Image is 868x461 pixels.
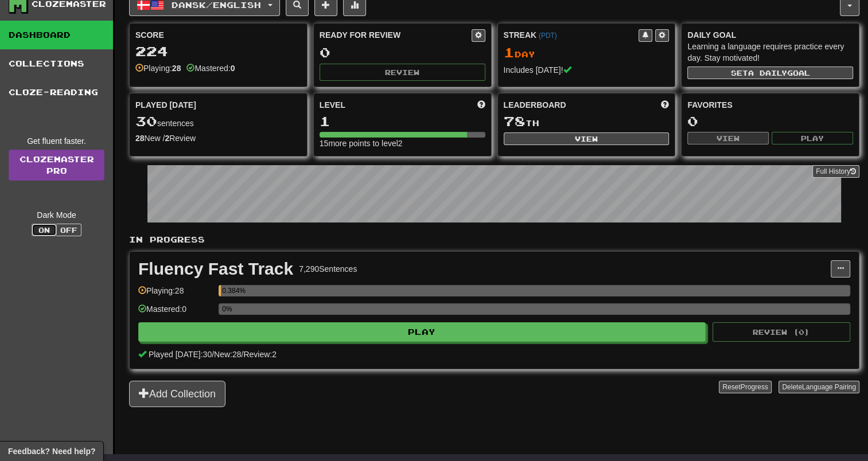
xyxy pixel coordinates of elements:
button: Review (0) [713,322,850,342]
div: sentences [135,114,301,129]
a: ClozemasterPro [9,150,104,181]
div: Get fluent faster. [9,135,104,147]
span: 78 [504,113,526,129]
div: 0 [320,45,485,60]
strong: 2 [165,134,169,143]
div: Ready for Review [320,29,472,41]
button: Off [56,224,81,236]
span: Score more points to level up [477,99,485,111]
span: Leaderboard [504,99,566,111]
span: Review: 2 [243,350,277,359]
div: Playing: [135,62,181,74]
span: 1 [504,44,515,60]
button: On [32,224,57,236]
span: Open feedback widget [8,446,95,457]
span: Level [320,99,345,111]
div: 15 more points to level 2 [320,138,485,149]
button: Full History [812,165,859,178]
span: Played [DATE] [135,99,196,111]
div: Mastered: 0 [138,303,213,322]
strong: 0 [231,64,235,73]
button: View [687,132,769,144]
span: This week in points, UTC [661,99,669,111]
button: Play [772,132,853,144]
div: Dark Mode [9,209,104,221]
span: New: 28 [214,350,241,359]
button: View [504,132,670,145]
span: Played [DATE]: 30 [149,350,212,359]
button: Seta dailygoal [687,67,853,79]
span: / [242,350,244,359]
div: Learning a language requires practice every day. Stay motivated! [687,41,853,64]
button: Play [138,322,706,342]
span: Language Pairing [802,383,856,391]
div: Fluency Fast Track [138,260,293,278]
div: 0 [687,114,853,128]
div: New / Review [135,132,301,144]
button: ResetProgress [719,381,771,393]
a: (PDT) [539,32,557,40]
button: Add Collection [129,381,225,407]
div: Playing: 28 [138,285,213,304]
span: 30 [135,113,157,129]
button: DeleteLanguage Pairing [779,381,859,393]
div: Score [135,29,301,41]
strong: 28 [172,64,181,73]
strong: 28 [135,134,145,143]
div: th [504,114,670,129]
div: 224 [135,44,301,58]
div: 1 [320,114,485,128]
button: Review [320,64,485,81]
span: / [212,350,214,359]
div: Daily Goal [687,29,853,41]
div: Day [504,45,670,60]
div: Streak [504,29,639,41]
div: Favorites [687,99,853,111]
div: 7,290 Sentences [299,263,357,275]
span: a daily [748,69,787,77]
div: Mastered: [186,62,235,74]
p: In Progress [129,234,859,245]
span: Progress [741,383,768,391]
div: Includes [DATE]! [504,64,670,76]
